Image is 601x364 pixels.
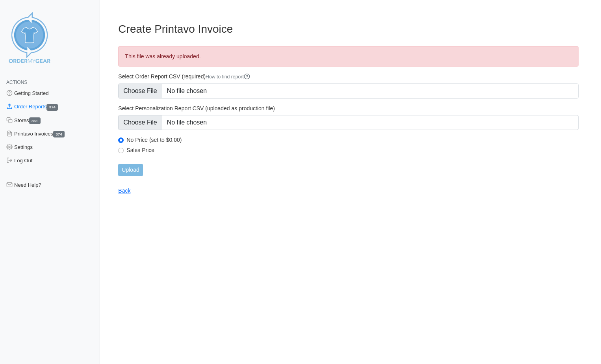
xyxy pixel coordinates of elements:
label: Sales Price [126,147,579,154]
div: This file was already uploaded. [118,46,579,67]
a: How to find report [206,74,250,80]
span: 374 [53,131,65,137]
a: Back [118,188,130,194]
label: Select Personalization Report CSV (uploaded as production file) [118,105,579,112]
input: Upload [118,164,143,176]
label: No Price (set to $0.00) [126,136,579,143]
span: Actions [6,80,27,85]
span: 361 [29,117,41,124]
h3: Create Printavo Invoice [118,22,579,36]
span: 374 [46,104,58,111]
label: Select Order Report CSV (required) [118,73,579,80]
